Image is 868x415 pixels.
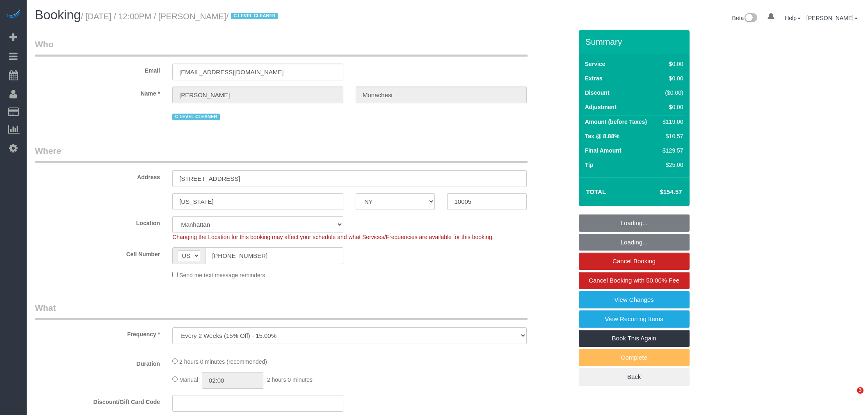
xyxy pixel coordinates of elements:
[659,132,683,140] div: $10.57
[35,38,528,57] legend: Who
[857,387,863,394] span: 3
[179,358,267,365] span: 2 hours 0 minutes (recommended)
[29,87,166,98] label: Name *
[356,87,527,103] input: Last Name
[659,146,683,155] div: $129.57
[29,247,166,258] label: Cell Number
[585,146,621,155] label: Final Amount
[732,15,758,21] a: Beta
[659,60,683,68] div: $0.00
[231,13,279,19] span: C LEVEL CLEANER
[579,368,690,385] a: Back
[447,193,526,210] input: Zip Code
[585,161,594,169] label: Tip
[585,74,603,82] label: Extras
[267,376,313,383] span: 2 hours 0 minutes
[635,189,682,196] h4: $154.57
[659,161,683,169] div: $25.00
[579,310,690,328] a: View Recurring Items
[840,387,860,407] iframe: Intercom live chat
[659,103,683,111] div: $0.00
[579,330,690,347] a: Book This Again
[659,118,683,126] div: $119.00
[29,357,166,368] label: Duration
[579,253,690,270] a: Cancel Booking
[172,114,220,120] span: C LEVEL CLEANER
[29,395,166,406] label: Discount/Gift Card Code
[29,216,166,227] label: Location
[179,376,198,383] span: Manual
[806,15,858,21] a: [PERSON_NAME]
[35,302,528,320] legend: What
[35,8,81,22] span: Booking
[29,327,166,338] label: Frequency *
[659,74,683,82] div: $0.00
[81,12,281,21] small: / [DATE] / 12:00PM / [PERSON_NAME]
[585,103,617,111] label: Adjustment
[172,64,343,80] input: Email
[579,291,690,308] a: View Changes
[35,145,528,163] legend: Where
[659,89,683,97] div: ($0.00)
[29,64,166,75] label: Email
[5,8,21,20] img: Automaid Logo
[585,89,610,97] label: Discount
[585,118,647,126] label: Amount (before Taxes)
[29,170,166,181] label: Address
[205,247,343,264] input: Cell Number
[585,37,685,46] h3: Summary
[179,272,265,278] span: Send me text message reminders
[172,87,343,103] input: First Name
[172,234,493,240] span: Changing the Location for this booking may affect your schedule and what Services/Frequencies are...
[579,272,690,289] a: Cancel Booking with 50.00% Fee
[589,277,679,284] span: Cancel Booking with 50.00% Fee
[226,12,281,21] span: /
[586,188,606,195] strong: Total
[785,15,801,21] a: Help
[585,132,619,140] label: Tax @ 8.88%
[585,60,605,68] label: Service
[744,13,757,24] img: New interface
[172,193,343,210] input: City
